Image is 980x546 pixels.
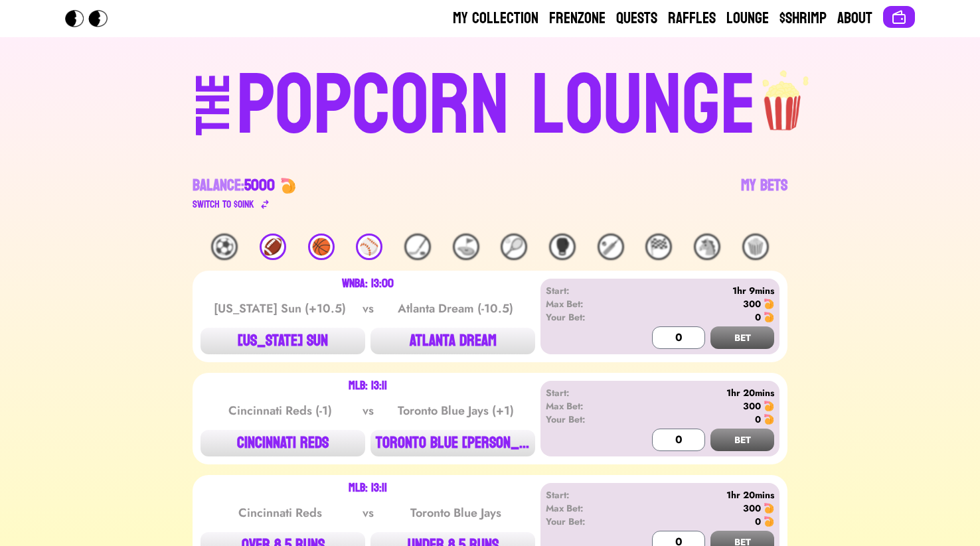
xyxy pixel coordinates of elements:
div: Start: [546,386,622,399]
img: Popcorn [65,10,118,27]
div: 🏈 [260,234,286,260]
div: Max Bet: [546,502,622,515]
div: 300 [743,297,761,310]
a: Quests [616,8,657,29]
img: popcorn [756,58,811,133]
button: TORONTO BLUE [PERSON_NAME]... [370,430,535,456]
div: vs [360,401,376,420]
div: 1hr 9mins [622,284,774,297]
div: 🏏 [598,234,624,260]
img: 🍤 [764,414,774,425]
div: 🍿 [742,234,769,260]
a: My Bets [741,175,787,212]
div: Switch to $ OINK [193,196,254,212]
div: Cincinnati Reds (-1) [213,401,347,420]
button: CINCINNATI REDS [201,430,365,456]
div: 0 [755,413,761,426]
div: MLB: 13:11 [349,381,387,391]
a: My Collection [453,8,538,29]
div: ⚽️ [211,234,238,260]
button: BET [710,429,774,451]
button: [US_STATE] SUN [201,328,365,354]
img: 🍤 [764,299,774,309]
div: [US_STATE] Sun (+10.5) [213,299,347,318]
img: 🍤 [280,178,296,194]
a: THEPOPCORN LOUNGEpopcorn [81,58,899,149]
div: 0 [755,310,761,324]
a: Lounge [726,8,769,29]
img: 🍤 [764,503,774,513]
img: 🍤 [764,401,774,411]
a: $Shrimp [779,8,827,29]
div: Cincinnati Reds [213,504,347,522]
div: 0 [755,515,761,528]
div: Max Bet: [546,399,622,413]
button: ATLANTA DREAM [370,328,535,354]
img: 🍤 [764,516,774,527]
div: 🏁 [645,234,672,260]
div: 🎾 [501,234,527,260]
div: ⚾️ [356,234,382,260]
div: ⛳️ [453,234,479,260]
div: 1hr 20mins [622,488,774,502]
img: Connect wallet [891,9,907,25]
div: 1hr 20mins [622,386,774,399]
button: BET [710,326,774,349]
div: Max Bet: [546,297,622,310]
div: Balance: [193,175,275,196]
div: 🏀 [308,234,335,260]
a: About [837,8,872,29]
div: Your Bet: [546,413,622,426]
div: Your Bet: [546,515,622,528]
div: Toronto Blue Jays [388,504,523,522]
div: Start: [546,488,622,502]
div: WNBA: 13:00 [342,279,394,289]
div: 300 [743,399,761,413]
div: 🥊 [549,234,576,260]
div: 300 [743,502,761,515]
span: 5000 [244,171,275,200]
div: 🏒 [404,234,431,260]
div: Atlanta Dream (-10.5) [388,299,523,318]
a: Raffles [668,8,716,29]
a: Frenzone [549,8,606,29]
div: THE [190,74,238,162]
div: Your Bet: [546,310,622,324]
div: Start: [546,284,622,297]
img: 🍤 [764,312,774,322]
div: vs [360,504,376,522]
div: Toronto Blue Jays (+1) [388,401,523,420]
div: POPCORN LOUNGE [236,64,756,149]
div: 🐴 [694,234,720,260]
div: MLB: 13:11 [349,483,387,494]
div: vs [360,299,376,318]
